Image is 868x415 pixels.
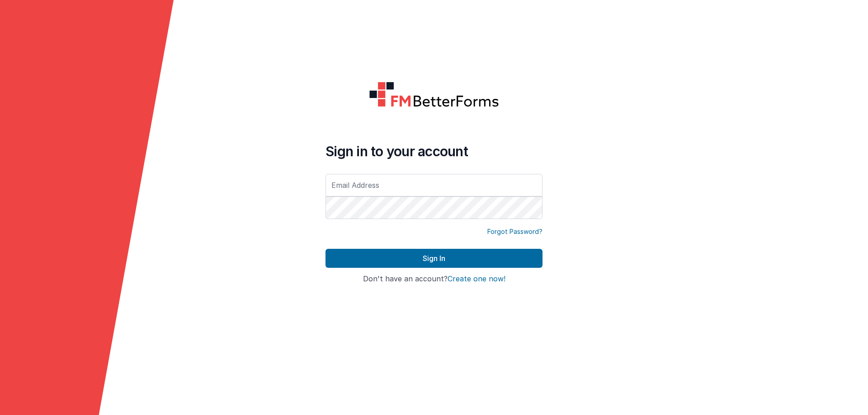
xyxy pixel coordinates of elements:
input: Email Address [325,174,542,196]
button: Create one now! [448,275,505,283]
button: Sign In [325,249,542,268]
h4: Sign in to your account [325,143,542,159]
h4: Don't have an account? [325,275,542,283]
a: Forgot Password? [487,227,542,236]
